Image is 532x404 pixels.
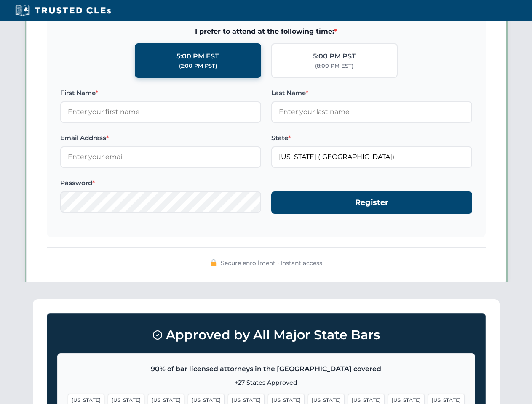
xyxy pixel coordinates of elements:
[60,101,261,122] input: Enter your first name
[221,258,322,268] span: Secure enrollment • Instant access
[271,191,472,214] button: Register
[60,88,261,98] label: First Name
[179,62,217,70] div: (2:00 PM PST)
[313,51,356,62] div: 5:00 PM PST
[315,62,353,70] div: (8:00 PM EST)
[271,88,472,98] label: Last Name
[271,133,472,143] label: State
[60,178,261,188] label: Password
[60,26,472,37] span: I prefer to attend at the following time:
[271,146,472,167] input: Florida (FL)
[13,4,113,17] img: Trusted CLEs
[57,324,475,346] h3: Approved by All Major State Bars
[60,133,261,143] label: Email Address
[271,101,472,122] input: Enter your last name
[60,146,261,167] input: Enter your email
[176,51,219,62] div: 5:00 PM EST
[210,259,217,266] img: 🔒
[68,378,465,387] p: +27 States Approved
[68,364,465,375] p: 90% of bar licensed attorneys in the [GEOGRAPHIC_DATA] covered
